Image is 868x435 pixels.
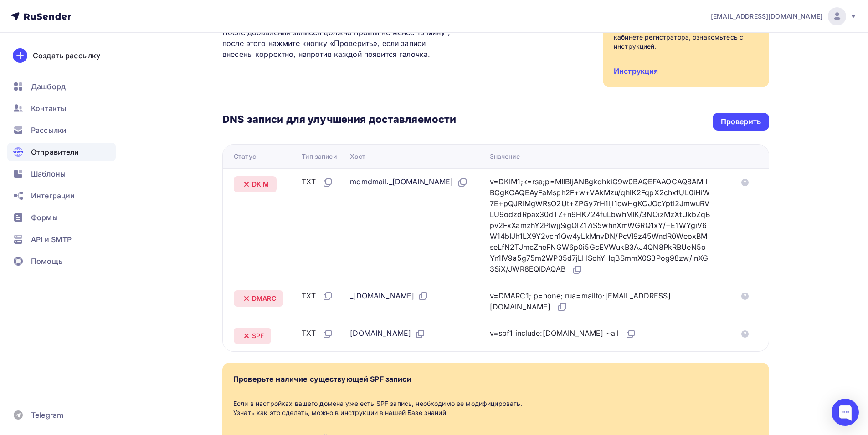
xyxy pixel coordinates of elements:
[252,180,269,189] span: DKIM
[33,50,100,61] div: Создать рассылку
[31,168,66,179] span: Шаблоны
[252,294,276,303] span: DMARC
[350,152,365,161] div: Хост
[302,176,333,188] div: TXT
[7,143,116,161] a: Отправители
[31,212,58,223] span: Формы
[31,147,79,157] span: Отправители
[233,374,411,384] div: Проверьте наличие существующей SPF записи
[7,208,116,227] a: Формы
[490,176,710,275] div: v=DKIM1;k=rsa;p=MIIBIjANBgkqhkiG9w0BAQEFAAOCAQ8AMIIBCgKCAQEAyFaMsph2F+w+VAkMzu/qhlK2FqpX2chxfUL0i...
[350,290,429,302] div: _[DOMAIN_NAME]
[31,234,72,245] span: API и SMTP
[302,290,333,302] div: TXT
[234,152,256,161] div: Статус
[614,66,658,76] a: Инструкция
[31,256,62,267] span: Помощь
[490,290,710,313] div: v=DMARC1; p=none; rua=mailto:[EMAIL_ADDRESS][DOMAIN_NAME]
[233,399,758,417] div: Если в настройках вашего домена уже есть SPF запись, необходимо ее модифицировать. Узнать как это...
[31,81,66,92] span: Дашборд
[7,165,116,183] a: Шаблоны
[7,99,116,117] a: Контакты
[711,7,857,25] a: [EMAIL_ADDRESS][DOMAIN_NAME]
[31,125,67,136] span: Рассылки
[350,176,467,188] div: mdmdmail._[DOMAIN_NAME]
[7,77,116,96] a: Дашборд
[31,190,75,201] span: Интеграции
[711,12,822,21] span: [EMAIL_ADDRESS][DOMAIN_NAME]
[252,331,264,340] span: SPF
[721,116,761,127] div: Проверить
[614,15,758,51] div: Управление DNS записями домена [DOMAIN_NAME] осуществляется в личном кабинете регистратора, ознак...
[350,328,426,339] div: [DOMAIN_NAME]
[222,113,456,127] h3: DNS записи для улучшения доставляемости
[31,410,63,420] span: Telegram
[7,121,116,139] a: Рассылки
[490,152,520,161] div: Значение
[31,103,66,114] span: Контакты
[302,152,336,161] div: Тип записи
[490,328,637,339] div: v=spf1 include:[DOMAIN_NAME] ~all
[302,328,333,339] div: TXT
